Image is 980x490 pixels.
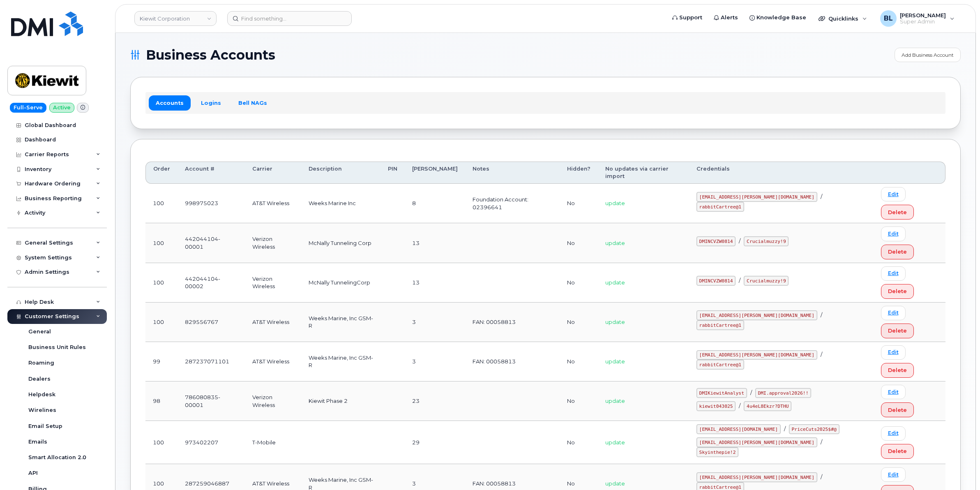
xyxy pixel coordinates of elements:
[881,444,914,459] button: Delete
[301,342,380,381] td: Weeks Marine, Inc GSM-R
[178,303,245,342] td: 829556767
[881,205,914,220] button: Delete
[744,276,789,286] code: Crucialmuzzy!9
[821,193,822,200] span: /
[881,324,914,338] button: Delete
[405,223,465,263] td: 13
[696,192,817,202] code: [EMAIL_ADDRESS][PERSON_NAME][DOMAIN_NAME]
[881,227,906,241] a: Edit
[881,402,914,417] button: Delete
[888,208,907,216] span: Delete
[696,202,744,212] code: rabbitCartree@1
[888,447,907,455] span: Delete
[145,381,178,421] td: 98
[560,421,598,464] td: No
[598,162,689,184] th: No updates via carrier import
[380,162,405,184] th: PIN
[605,240,625,246] span: update
[739,277,740,284] span: /
[245,184,301,223] td: AT&T Wireless
[245,303,301,342] td: AT&T Wireless
[405,342,465,381] td: 3
[881,266,906,281] a: Edit
[245,342,301,381] td: AT&T Wireless
[605,358,625,365] span: update
[405,184,465,223] td: 8
[465,303,560,342] td: FAN: 00058813
[405,381,465,421] td: 23
[605,279,625,286] span: update
[821,312,822,318] span: /
[696,437,817,447] code: [EMAIL_ADDRESS][PERSON_NAME][DOMAIN_NAME]
[739,402,740,409] span: /
[301,162,380,184] th: Description
[895,48,961,62] a: Add Business Account
[888,327,907,335] span: Delete
[888,248,907,256] span: Delete
[739,238,740,244] span: /
[145,162,178,184] th: Order
[465,342,560,381] td: FAN: 00058813
[696,236,736,246] code: DMINCVZW0814
[145,223,178,263] td: 100
[605,319,625,325] span: update
[789,424,839,434] code: PriceCuts2025$#@
[301,381,380,421] td: Kiewit Phase 2
[245,223,301,263] td: Verizon Wireless
[560,184,598,223] td: No
[245,381,301,421] td: Verizon Wireless
[560,263,598,303] td: No
[821,439,822,445] span: /
[696,310,817,320] code: [EMAIL_ADDRESS][PERSON_NAME][DOMAIN_NAME]
[888,406,907,414] span: Delete
[178,223,245,263] td: 442044104-00001
[560,381,598,421] td: No
[149,95,191,110] a: Accounts
[465,184,560,223] td: Foundation Account: 02396641
[881,284,914,299] button: Delete
[145,303,178,342] td: 100
[178,184,245,223] td: 998975023
[405,263,465,303] td: 13
[301,303,380,342] td: Weeks Marine, Inc GSM-R
[881,385,906,399] a: Edit
[750,389,752,396] span: /
[605,480,625,487] span: update
[146,49,275,61] span: Business Accounts
[178,381,245,421] td: 786080835-00001
[696,388,747,398] code: DMIKiewitAnalyst
[194,95,228,110] a: Logins
[465,162,560,184] th: Notes
[178,421,245,464] td: 973402207
[888,287,907,295] span: Delete
[881,187,906,201] a: Edit
[560,342,598,381] td: No
[696,401,736,411] code: kiewit043025
[744,401,791,411] code: 4u4eL8Ekzr?DTHU
[405,303,465,342] td: 3
[405,421,465,464] td: 29
[881,426,906,441] a: Edit
[784,425,786,432] span: /
[145,421,178,464] td: 100
[560,162,598,184] th: Hidden?
[231,95,274,110] a: Bell NAGs
[755,388,811,398] code: DMI.approval2026!!
[605,398,625,404] span: update
[881,467,906,482] a: Edit
[245,162,301,184] th: Carrier
[178,342,245,381] td: 287237071101
[881,245,914,259] button: Delete
[881,306,906,320] a: Edit
[696,424,781,434] code: [EMAIL_ADDRESS][DOMAIN_NAME]
[696,360,744,370] code: rabbitCartree@1
[605,200,625,206] span: update
[178,263,245,303] td: 442044104-00002
[145,342,178,381] td: 99
[744,236,789,246] code: Crucialmuzzy!9
[405,162,465,184] th: [PERSON_NAME]
[696,276,736,286] code: DMINCVZW0814
[301,184,380,223] td: Weeks Marine Inc
[821,474,822,480] span: /
[888,366,907,374] span: Delete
